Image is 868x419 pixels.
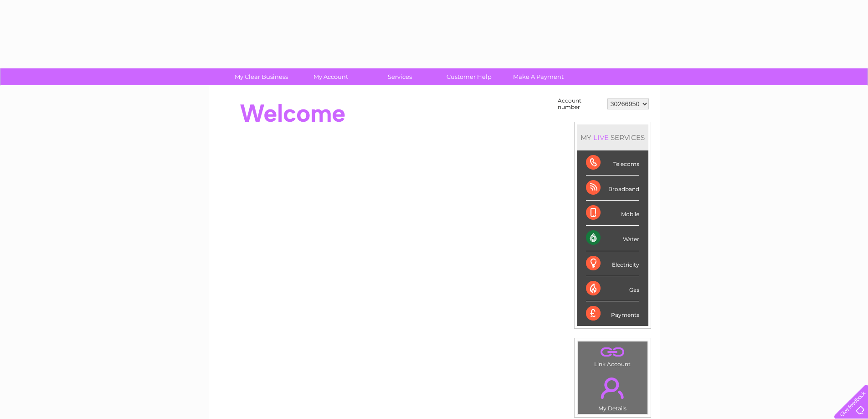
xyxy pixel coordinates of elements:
[293,68,368,85] a: My Account
[431,68,507,85] a: Customer Help
[577,341,648,370] td: Link Account
[577,370,648,414] td: My Details
[555,95,605,113] td: Account number
[362,68,437,85] a: Services
[586,251,639,276] div: Electricity
[501,68,576,85] a: Make A Payment
[586,276,639,301] div: Gas
[586,301,639,326] div: Payments
[586,201,639,226] div: Mobile
[591,133,611,142] div: LIVE
[580,372,645,404] a: .
[224,68,299,85] a: My Clear Business
[580,344,645,360] a: .
[586,226,639,251] div: Water
[577,124,648,150] div: MY SERVICES
[586,150,639,176] div: Telecoms
[586,176,639,201] div: Broadband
